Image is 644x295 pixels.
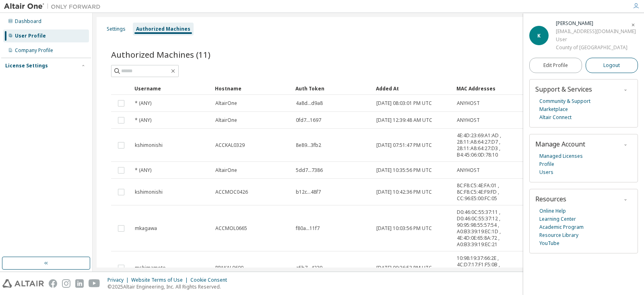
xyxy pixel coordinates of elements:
[556,36,636,44] div: User
[456,82,539,95] div: MAC Addresses
[107,283,232,290] p: © 2025 Altair Engineering, Inc. All Rights Reserved.
[457,117,480,123] span: ANYHOST
[215,100,237,107] span: AltairOne
[15,18,41,25] div: Dashboard
[215,82,289,95] div: Hostname
[535,85,592,94] span: Support & Services
[215,142,245,149] span: ACCKAL0329
[135,225,157,232] span: mkagawa
[62,279,70,288] img: instagram.svg
[457,209,539,248] span: D0:46:0C:55:37:11 , D0:46:0C:55:37:12 , 90:95:98:55:57:54 , A0:B3:39:19:EC:1D , 4E:4D:0E:65:8A:72...
[376,167,432,174] span: [DATE] 10:35:56 PM UTC
[107,277,131,283] div: Privacy
[539,113,572,121] a: Altair Connect
[215,225,247,232] span: ACCMOL0665
[457,100,480,107] span: ANYHOST
[539,97,590,105] a: Community & Support
[215,265,244,271] span: RPAKAL0690
[136,26,190,32] div: Authorized Machines
[135,189,163,195] span: kshimonishi
[134,82,208,95] div: Username
[15,47,53,54] div: Company Profile
[376,189,432,195] span: [DATE] 10:42:36 PM UTC
[539,207,566,215] a: Online Help
[376,82,450,95] div: Added At
[376,265,432,271] span: [DATE] 09:36:53 PM UTC
[135,265,166,271] span: mshimamoto
[49,279,57,288] img: facebook.svg
[556,44,636,52] div: County of [GEOGRAPHIC_DATA]
[296,117,321,123] span: 0fd7...1697
[376,142,432,149] span: [DATE] 07:51:47 PM UTC
[543,62,568,69] span: Edit Profile
[603,61,620,69] span: Logout
[376,117,432,123] span: [DATE] 12:39:48 AM UTC
[15,33,46,39] div: User Profile
[295,82,369,95] div: Auth Token
[457,167,480,174] span: ANYHOST
[135,167,151,174] span: * (ANY)
[296,100,323,107] span: 4a8d...d9a8
[457,132,539,158] span: 4E:4D:23:69:A1:AD , 28:11:A8:64:27:D7 , 28:11:A8:64:27:D3 , B4:45:06:0D:78:10
[535,195,566,203] span: Resources
[135,100,151,107] span: * (ANY)
[215,189,248,195] span: ACCMOC0426
[296,142,321,149] span: 8e89...3fb2
[89,279,100,288] img: youtube.svg
[539,239,559,247] a: YouTube
[539,160,554,168] a: Profile
[535,140,585,149] span: Manage Account
[539,152,583,160] a: Managed Licenses
[296,265,322,271] span: a5b7...4239
[529,58,582,73] a: Edit Profile
[556,27,636,36] div: [EMAIL_ADDRESS][DOMAIN_NAME]
[190,277,232,283] div: Cookie Consent
[135,117,151,123] span: * (ANY)
[296,189,321,195] span: b12c...48f7
[537,32,541,39] span: K
[556,19,636,27] div: Ken Shimonishi
[131,277,190,283] div: Website Terms of Use
[296,225,320,232] span: f80a...11f7
[539,105,568,113] a: Marketplace
[111,49,211,60] span: Authorized Machines (11)
[539,168,553,176] a: Users
[539,223,584,231] a: Academic Program
[376,100,432,107] span: [DATE] 08:03:01 PM UTC
[215,167,237,174] span: AltairOne
[376,225,432,232] span: [DATE] 10:03:56 PM UTC
[75,279,84,288] img: linkedin.svg
[215,117,237,123] span: AltairOne
[586,58,638,73] button: Logout
[4,2,105,10] img: Altair One
[457,182,539,202] span: 8C:F8:C5:4E:FA:01 , 8C:F8:C5:4E:F9:FD , CC:96:E5:00:FC:05
[539,231,578,239] a: Resource Library
[2,279,44,288] img: altair_logo.svg
[539,215,576,223] a: Learning Center
[135,142,163,149] span: kshimonishi
[5,63,48,69] div: License Settings
[107,26,126,32] div: Settings
[457,255,539,281] span: 10:98:19:37:66:2E , 4C:D7:17:F1:F5:0B , 8C:E9:EE:2F:C8:48 , 8C:E9:EE:2F:C8:44 , 4E:4D:D6:23:EE:E2
[296,167,323,174] span: 5dd7...7386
